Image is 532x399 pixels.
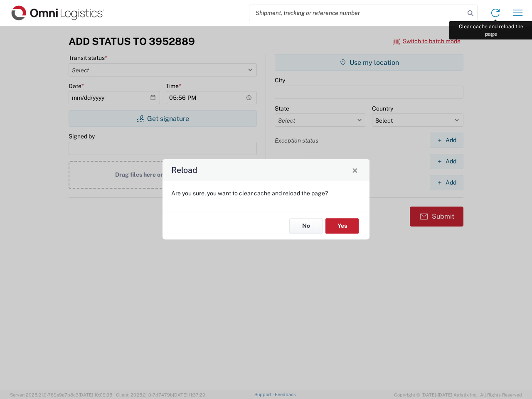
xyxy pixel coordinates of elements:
h4: Reload [171,164,197,176]
button: Close [349,164,361,176]
button: Yes [325,218,359,234]
button: No [289,218,323,234]
p: Are you sure, you want to clear cache and reload the page? [171,190,361,197]
input: Shipment, tracking or reference number [249,5,465,21]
